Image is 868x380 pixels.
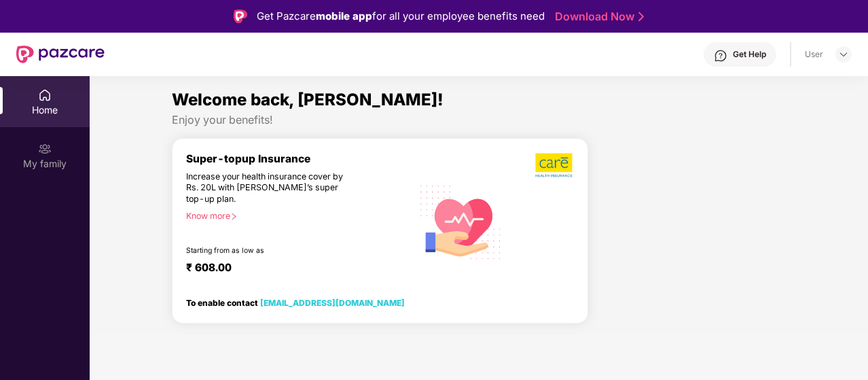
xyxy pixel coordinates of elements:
[186,211,404,220] div: Know more
[733,49,766,60] div: Get Help
[260,298,405,308] a: [EMAIL_ADDRESS][DOMAIN_NAME]
[186,246,355,256] div: Starting from as low as
[172,90,444,109] span: Welcome back, [PERSON_NAME]!
[186,171,354,205] div: Increase your health insurance cover by Rs. 20L with [PERSON_NAME]’s super top-up plan.
[412,172,509,271] img: svg+xml;base64,PHN2ZyB4bWxucz0iaHR0cDovL3d3dy53My5vcmcvMjAwMC9zdmciIHhtbG5zOnhsaW5rPSJodHRwOi8vd3...
[316,10,372,22] strong: mobile app
[230,213,238,220] span: right
[172,113,786,127] div: Enjoy your benefits!
[186,152,412,165] div: Super-topup Insurance
[186,298,405,307] div: To enable contact
[186,261,399,277] div: ₹ 608.00
[234,10,247,23] img: Logo
[535,152,574,178] img: b5dec4f62d2307b9de63beb79f102df3.png
[638,10,644,24] img: Stroke
[16,46,105,63] img: New Pazcare Logo
[805,49,823,60] div: User
[555,10,640,24] a: Download Now
[838,49,849,60] img: svg+xml;base64,PHN2ZyBpZD0iRHJvcGRvd24tMzJ4MzIiIHhtbG5zPSJodHRwOi8vd3d3LnczLm9yZy8yMDAwL3N2ZyIgd2...
[38,142,52,156] img: svg+xml;base64,PHN2ZyB3aWR0aD0iMjAiIGhlaWdodD0iMjAiIHZpZXdCb3g9IjAgMCAyMCAyMCIgZmlsbD0ibm9uZSIgeG...
[257,8,545,24] div: Get Pazcare for all your employee benefits need
[714,49,727,63] img: svg+xml;base64,PHN2ZyBpZD0iSGVscC0zMngzMiIgeG1sbnM9Imh0dHA6Ly93d3cudzMub3JnLzIwMDAvc3ZnIiB3aWR0aD...
[38,88,52,102] img: svg+xml;base64,PHN2ZyBpZD0iSG9tZSIgeG1sbnM9Imh0dHA6Ly93d3cudzMub3JnLzIwMDAvc3ZnIiB3aWR0aD0iMjAiIG...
